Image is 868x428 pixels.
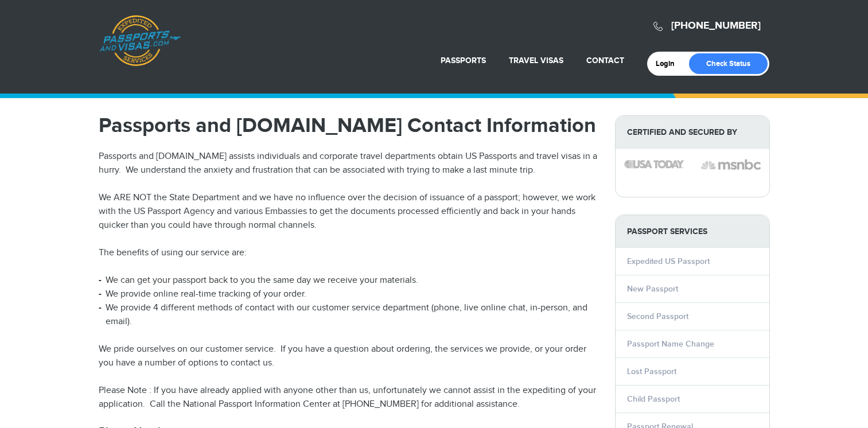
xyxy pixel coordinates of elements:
[616,116,769,149] strong: Certified and Secured by
[441,56,486,65] a: Passports
[99,384,598,411] p: Please Note : If you have already applied with anyone other than us, unfortunately we cannot assi...
[99,246,598,260] p: The benefits of using our service are:
[656,59,683,68] a: Login
[627,284,678,294] a: New Passport
[586,56,624,65] a: Contact
[99,274,598,287] li: We can get your passport back to you the same day we receive your materials.
[624,160,684,168] img: image description
[701,158,761,172] img: image description
[627,312,688,321] a: Second Passport
[627,367,676,376] a: Lost Passport
[99,191,598,232] p: We ARE NOT the State Department and we have no influence over the decision of issuance of a passp...
[671,20,761,32] a: [PHONE_NUMBER]
[616,215,769,248] strong: PASSPORT SERVICES
[99,343,598,370] p: We pride ourselves on our customer service. If you have a question about ordering, the services w...
[627,339,714,349] a: Passport Name Change
[689,53,768,74] a: Check Status
[99,15,181,67] a: Passports & [DOMAIN_NAME]
[99,150,598,177] p: Passports and [DOMAIN_NAME] assists individuals and corporate travel departments obtain US Passpo...
[627,256,710,266] a: Expedited US Passport
[627,394,680,404] a: Child Passport
[99,301,598,329] li: We provide 4 different methods of contact with our customer service department (phone, live onlin...
[509,56,563,65] a: Travel Visas
[99,287,598,301] li: We provide online real-time tracking of your order.
[99,115,598,136] h1: Passports and [DOMAIN_NAME] Contact Information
